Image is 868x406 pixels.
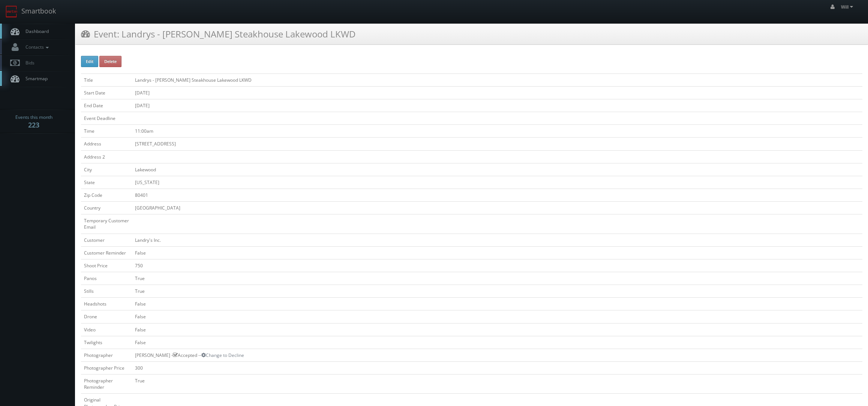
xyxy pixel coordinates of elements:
h3: Event: Landrys - [PERSON_NAME] Steakhouse Lakewood LKWD [81,27,355,40]
td: Landrys - [PERSON_NAME] Steakhouse Lakewood LKWD [132,73,862,86]
td: [DATE] [132,86,862,99]
td: Address [81,138,132,150]
td: [PERSON_NAME] - Accepted -- [132,349,862,361]
td: Country [81,202,132,214]
td: 80401 [132,189,862,201]
td: Stills [81,285,132,298]
td: 300 [132,361,862,374]
td: Landry's Inc. [132,234,862,246]
td: Start Date [81,86,132,99]
span: Events this month [15,114,52,121]
td: Customer [81,234,132,246]
td: [STREET_ADDRESS] [132,138,862,150]
td: Photographer Price [81,361,132,374]
td: Temporary Customer Email [81,214,132,234]
td: False [132,246,862,259]
img: smartbook-logo.png [6,6,18,18]
td: False [132,336,862,349]
td: 750 [132,259,862,272]
td: Event Deadline [81,112,132,125]
td: 11:00am [132,125,862,138]
td: True [132,272,862,285]
td: Customer Reminder [81,246,132,259]
button: Delete [99,56,121,67]
td: End Date [81,99,132,112]
td: Photographer [81,349,132,361]
td: Address 2 [81,150,132,163]
td: Video [81,323,132,336]
a: Change to Decline [201,352,244,358]
span: Bids [22,60,34,66]
button: Edit [81,56,98,67]
td: Panos [81,272,132,285]
td: Twilights [81,336,132,349]
td: Headshots [81,298,132,310]
td: False [132,310,862,323]
span: Contacts [22,44,51,50]
td: False [132,323,862,336]
strong: 223 [28,120,39,129]
td: [GEOGRAPHIC_DATA] [132,202,862,214]
td: [DATE] [132,99,862,112]
td: City [81,163,132,176]
span: Smartmap [22,75,48,82]
td: Shoot Price [81,259,132,272]
td: Time [81,125,132,138]
td: State [81,176,132,189]
td: Drone [81,310,132,323]
td: True [132,285,862,298]
td: Photographer Reminder [81,375,132,394]
td: False [132,298,862,310]
td: Zip Code [81,189,132,201]
td: Lakewood [132,163,862,176]
td: Title [81,73,132,86]
td: [US_STATE] [132,176,862,189]
td: True [132,375,862,394]
span: Will [841,4,855,10]
span: Dashboard [22,28,49,34]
